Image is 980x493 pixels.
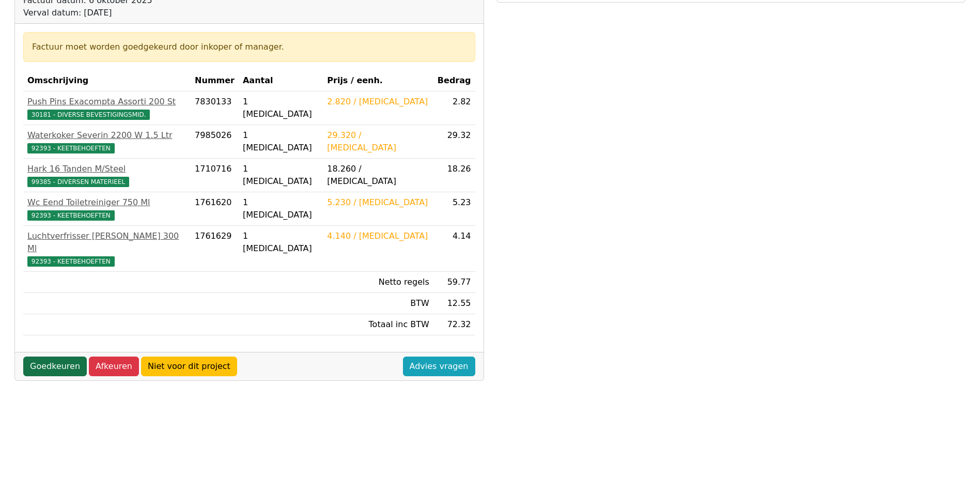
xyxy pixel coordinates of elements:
[433,226,475,272] td: 4.14
[243,230,319,255] div: 1 [MEDICAL_DATA]
[27,143,115,153] span: 92393 - KEETBEHOEFTEN
[327,163,429,188] div: 18.260 / [MEDICAL_DATA]
[327,96,429,108] div: 2.820 / [MEDICAL_DATA]
[27,110,150,120] span: 30181 - DIVERSE BEVESTIGINGSMID.
[191,70,239,91] th: Nummer
[27,129,186,154] a: Waterkoker Severin 2200 W 1.5 Ltr92393 - KEETBEHOEFTEN
[23,357,87,376] a: Goedkeuren
[191,91,239,125] td: 7830133
[433,192,475,226] td: 5.23
[27,196,186,209] div: Wc Eend Toiletreiniger 750 Ml
[27,96,186,108] div: Push Pins Exacompta Assorti 200 St
[243,163,319,188] div: 1 [MEDICAL_DATA]
[243,129,319,154] div: 1 [MEDICAL_DATA]
[327,129,429,154] div: 29.320 / [MEDICAL_DATA]
[23,7,232,19] div: Verval datum: [DATE]
[27,196,186,221] a: Wc Eend Toiletreiniger 750 Ml92393 - KEETBEHOEFTEN
[323,293,433,314] td: BTW
[327,196,429,209] div: 5.230 / [MEDICAL_DATA]
[433,293,475,314] td: 12.55
[433,272,475,293] td: 59.77
[27,163,186,175] div: Hark 16 Tanden M/Steel
[239,70,323,91] th: Aantal
[141,357,237,376] a: Niet voor dit project
[323,70,433,91] th: Prijs / eenh.
[27,163,186,188] a: Hark 16 Tanden M/Steel99385 - DIVERSEN MATERIEEL
[191,159,239,192] td: 1710716
[27,230,186,255] div: Luchtverfrisser [PERSON_NAME] 300 Ml
[89,357,139,376] a: Afkeuren
[323,272,433,293] td: Netto regels
[243,196,319,221] div: 1 [MEDICAL_DATA]
[327,230,429,242] div: 4.140 / [MEDICAL_DATA]
[23,70,191,91] th: Omschrijving
[191,226,239,272] td: 1761629
[27,256,115,267] span: 92393 - KEETBEHOEFTEN
[433,159,475,192] td: 18.26
[403,357,475,376] a: Advies vragen
[27,210,115,221] span: 92393 - KEETBEHOEFTEN
[27,129,186,142] div: Waterkoker Severin 2200 W 1.5 Ltr
[27,177,129,187] span: 99385 - DIVERSEN MATERIEEL
[433,314,475,335] td: 72.32
[433,91,475,125] td: 2.82
[32,41,466,53] div: Factuur moet worden goedgekeurd door inkoper of manager.
[433,125,475,159] td: 29.32
[27,96,186,120] a: Push Pins Exacompta Assorti 200 St30181 - DIVERSE BEVESTIGINGSMID.
[433,70,475,91] th: Bedrag
[27,230,186,267] a: Luchtverfrisser [PERSON_NAME] 300 Ml92393 - KEETBEHOEFTEN
[191,125,239,159] td: 7985026
[323,314,433,335] td: Totaal inc BTW
[191,192,239,226] td: 1761620
[243,96,319,120] div: 1 [MEDICAL_DATA]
